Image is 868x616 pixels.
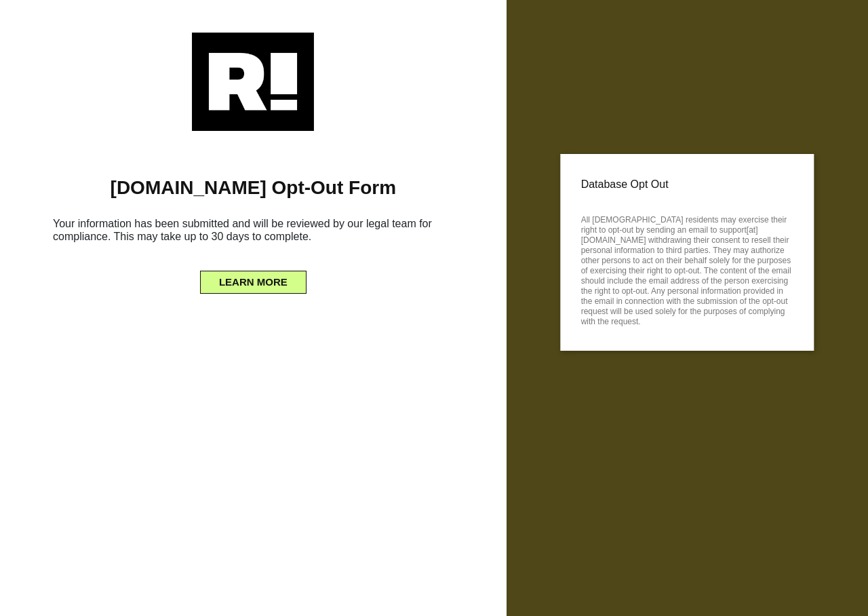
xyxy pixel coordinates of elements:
[200,271,307,294] button: LEARN MORE
[192,33,314,131] img: Retention.com
[20,176,486,199] h1: [DOMAIN_NAME] Opt-Out Form
[581,174,793,195] p: Database Opt Out
[581,211,793,327] p: All [DEMOGRAPHIC_DATA] residents may exercise their right to opt-out by sending an email to suppo...
[200,273,307,284] a: LEARN MORE
[20,212,486,254] h6: Your information has been submitted and will be reviewed by our legal team for compliance. This m...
